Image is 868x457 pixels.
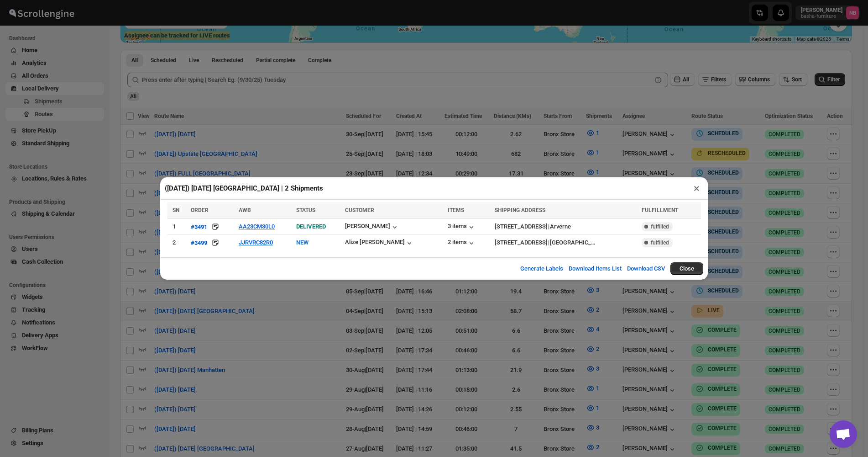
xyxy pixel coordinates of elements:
[515,260,569,278] button: Generate Labels
[495,238,637,247] div: |
[670,262,703,275] button: Close
[239,207,251,213] span: AWB
[191,223,207,230] div: #3491
[830,420,857,448] a: Open chat
[239,223,275,230] button: AA23CM30L0
[448,223,476,232] button: 3 items
[651,223,669,230] span: fulfilled
[191,207,209,213] span: ORDER
[173,207,179,213] span: SN
[345,207,374,213] span: CUSTOMER
[167,219,188,235] td: 1
[550,238,596,247] div: [GEOGRAPHIC_DATA]
[191,222,207,231] button: #3491
[550,222,571,231] div: Arverne
[622,260,670,278] button: Download CSV
[642,207,678,213] span: FULFILLMENT
[495,222,637,231] div: |
[191,238,207,247] button: #3499
[448,239,476,248] button: 2 items
[495,207,545,213] span: SHIPPING ADDRESS
[651,239,669,246] span: fulfilled
[345,223,399,232] button: [PERSON_NAME]
[690,182,703,195] button: ×
[495,238,548,247] div: [STREET_ADDRESS]
[191,239,207,246] div: #3499
[239,239,273,246] button: JJRVRC82R0
[167,235,188,251] td: 2
[296,207,315,213] span: STATUS
[448,207,464,213] span: ITEMS
[165,184,323,193] h2: ([DATE]) [DATE] [GEOGRAPHIC_DATA] | 2 Shipments
[563,260,627,278] button: Download Items List
[345,239,414,248] button: Alize [PERSON_NAME]
[296,223,326,230] span: DELIVERED
[296,239,309,246] span: NEW
[495,222,548,231] div: [STREET_ADDRESS]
